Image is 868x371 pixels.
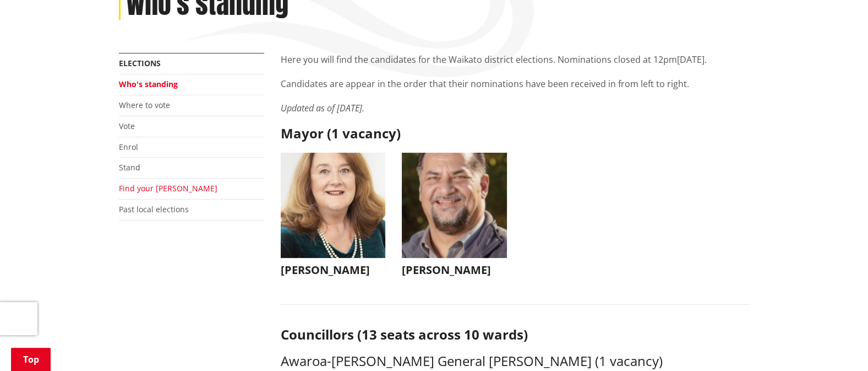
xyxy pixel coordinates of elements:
[281,264,386,277] h3: [PERSON_NAME]
[11,348,51,371] a: Top
[402,153,507,282] button: [PERSON_NAME]
[402,264,507,277] h3: [PERSON_NAME]
[119,162,140,173] a: Stand
[119,121,135,131] a: Vote
[281,77,750,90] p: Candidates are appear in the order that their nominations have been received in from left to right.
[119,142,138,152] a: Enrol
[817,325,857,364] iframe: Messenger Launcher
[281,153,386,258] img: WO-M__CHURCH_J__UwGuY
[119,183,217,193] a: Find your [PERSON_NAME]
[119,100,170,110] a: Where to vote
[281,153,386,282] button: [PERSON_NAME]
[119,58,161,68] a: Elections
[281,353,750,369] h3: Awaroa-[PERSON_NAME] General [PERSON_NAME] (1 vacancy)
[281,53,750,66] p: Here you will find the candidates for the Waikato district elections. Nominations closed at 12pm[...
[119,204,189,214] a: Past local elections
[281,325,528,343] strong: Councillors (13 seats across 10 wards)
[281,124,401,142] strong: Mayor (1 vacancy)
[119,79,178,89] a: Who's standing
[281,102,364,114] em: Updated as of [DATE].
[402,153,507,258] img: WO-M__BECH_A__EWN4j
